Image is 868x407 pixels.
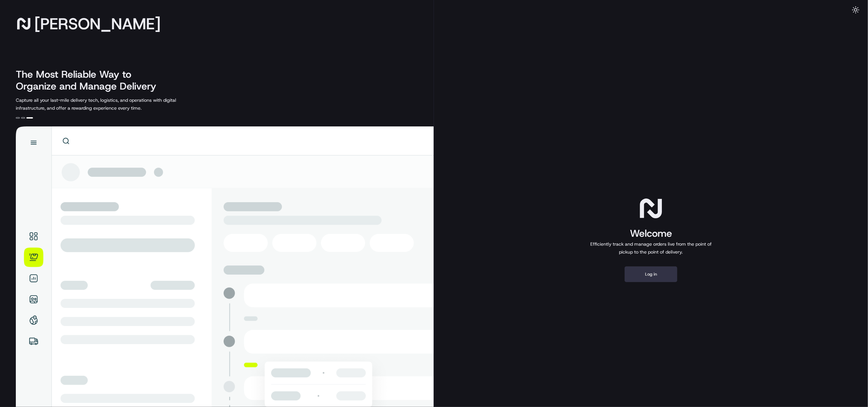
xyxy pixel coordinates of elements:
h1: Welcome [588,227,714,240]
p: Capture all your last-mile delivery tech, logistics, and operations with digital infrastructure, ... [16,96,206,112]
span: [PERSON_NAME] [34,17,161,30]
p: Efficiently track and manage orders live from the point of pickup to the point of delivery. [588,240,714,256]
h2: The Most Reliable Way to Organize and Manage Delivery [16,68,164,92]
button: Log in [625,266,677,282]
